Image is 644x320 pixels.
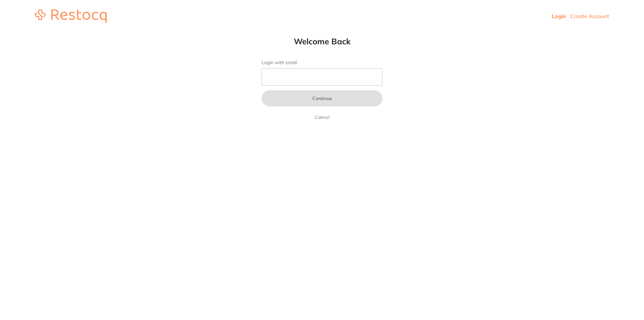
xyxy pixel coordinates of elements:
[248,36,396,46] h1: Welcome Back
[570,13,609,19] a: Create Account
[262,90,382,106] button: Continue
[35,9,107,23] img: restocq_logo.svg
[552,13,566,19] a: Login
[262,60,382,65] label: Login with email
[313,113,331,121] a: Cancel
